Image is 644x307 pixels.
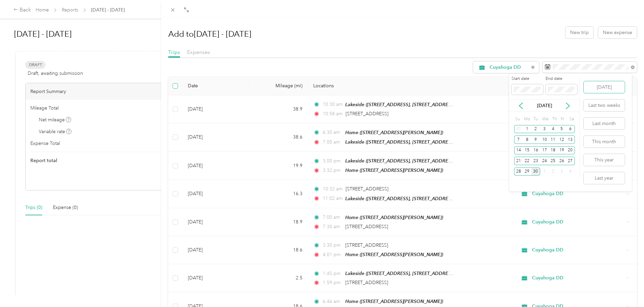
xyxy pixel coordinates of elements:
td: 38.6 [249,123,308,152]
div: 6 [566,125,575,133]
iframe: Everlance-gr Chat Button Frame [606,269,644,307]
div: 19 [557,146,566,155]
span: Home ([STREET_ADDRESS][PERSON_NAME]) [345,252,443,257]
div: 26 [557,157,566,165]
button: Last month [584,118,625,129]
span: [STREET_ADDRESS] [345,280,388,285]
div: 31 [514,125,523,133]
span: [STREET_ADDRESS] [345,242,388,248]
div: 14 [514,146,523,155]
span: Lakeside ([STREET_ADDRESS], [STREET_ADDRESS], ) [345,139,459,145]
td: 16.3 [249,180,308,208]
button: New trip [565,27,593,38]
div: 12 [557,135,566,144]
h1: Add to [DATE] - [DATE] [168,26,251,42]
button: This month [584,136,625,148]
div: 20 [566,146,575,155]
span: 7:30 am [323,223,342,231]
span: [STREET_ADDRESS] [346,186,388,192]
span: Home ([STREET_ADDRESS][PERSON_NAME]) [345,130,443,135]
label: Start date [511,76,543,82]
div: 24 [540,157,549,165]
span: 10:58 am [323,110,343,118]
label: End date [546,76,577,82]
span: 11:02 am [323,195,342,202]
span: 3:30 pm [323,242,342,249]
div: 30 [531,167,540,176]
span: Trips [168,49,180,55]
td: [DATE] [182,236,249,264]
div: 16 [531,146,540,155]
td: [DATE] [182,180,249,208]
div: 1 [540,167,549,176]
span: 6:30 am [323,129,342,136]
div: 21 [514,157,523,165]
span: [STREET_ADDRESS] [345,224,388,229]
span: 7:00 am [323,214,342,221]
span: 6:46 am [323,298,342,305]
span: 10:30 am [323,101,342,108]
div: 9 [531,135,540,144]
button: [DATE] [584,81,625,93]
span: Cuyahoga DD [490,65,529,70]
div: 4 [549,125,557,133]
span: Home ([STREET_ADDRESS][PERSON_NAME]) [345,167,443,173]
span: Cuyahoga DD [532,190,624,197]
span: 10:32 am [323,185,343,193]
th: Mileage (mi) [249,77,308,95]
div: 29 [523,167,531,176]
td: 19.9 [249,152,308,180]
span: 1:45 pm [323,270,342,277]
span: Cuyahoga DD [532,274,624,282]
div: 11 [549,135,557,144]
button: New expense [598,27,637,38]
td: 18.9 [249,208,308,236]
div: Su [514,114,521,124]
span: 3:32 pm [323,167,342,174]
td: 18.6 [249,236,308,264]
span: Home ([STREET_ADDRESS][PERSON_NAME]) [345,299,443,304]
div: Mo [523,114,530,124]
button: Last year [584,172,625,184]
div: We [541,114,549,124]
div: Sa [568,114,575,124]
td: 2.5 [249,264,308,292]
span: 4:01 pm [323,251,342,258]
td: 38.9 [249,95,308,123]
div: 23 [531,157,540,165]
div: 2 [531,125,540,133]
div: 18 [549,146,557,155]
div: 4 [566,167,575,176]
th: Locations [308,77,513,95]
div: 22 [523,157,531,165]
td: [DATE] [182,208,249,236]
div: 5 [557,125,566,133]
span: Expenses [187,49,210,55]
span: Lakeside ([STREET_ADDRESS], [STREET_ADDRESS], ) [345,196,459,202]
div: 1 [523,125,531,133]
th: Date [182,77,249,95]
div: Th [551,114,557,124]
span: 1:59 pm [323,279,342,286]
span: 3:00 pm [323,157,342,165]
div: 17 [540,146,549,155]
button: This year [584,154,625,166]
div: 27 [566,157,575,165]
div: 13 [566,135,575,144]
span: Cuyahoga DD [532,246,624,254]
div: 3 [557,167,566,176]
td: [DATE] [182,264,249,292]
span: Lakeside ([STREET_ADDRESS], [STREET_ADDRESS], ) [345,158,459,164]
div: Fr [560,114,566,124]
div: 2 [549,167,557,176]
div: 25 [549,157,557,165]
div: 7 [514,135,523,144]
div: 8 [523,135,531,144]
div: 10 [540,135,549,144]
span: Home ([STREET_ADDRESS][PERSON_NAME]) [345,215,443,220]
span: Lakeside ([STREET_ADDRESS], [STREET_ADDRESS], ) [345,102,459,108]
td: [DATE] [182,123,249,152]
div: 15 [523,146,531,155]
span: 7:00 am [323,139,342,146]
td: [DATE] [182,95,249,123]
